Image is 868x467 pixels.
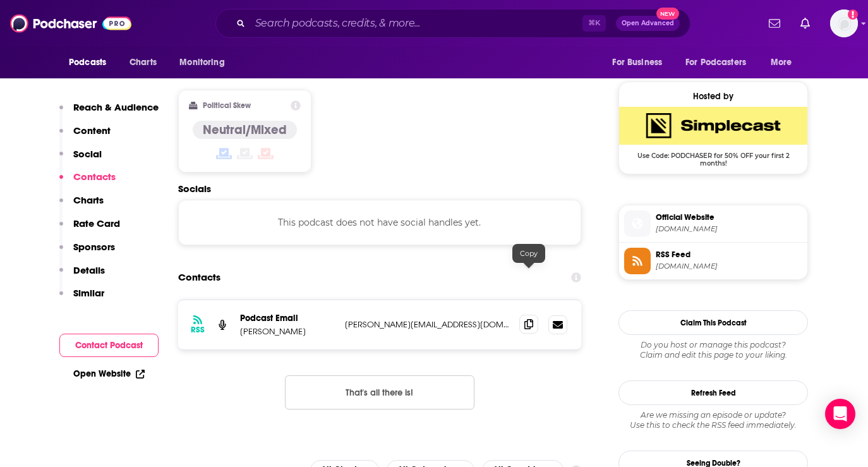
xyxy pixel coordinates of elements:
[73,217,120,229] p: Rate Card
[73,241,115,253] p: Sponsors
[795,13,815,34] a: Show notifications dropdown
[619,107,807,145] img: SimpleCast Deal: Use Code: PODCHASER for 50% OFF your first 2 months!
[603,51,678,75] button: open menu
[179,54,224,71] span: Monitoring
[73,148,102,160] p: Social
[59,171,116,194] button: Contacts
[619,107,807,166] a: SimpleCast Deal: Use Code: PODCHASER for 50% OFF your first 2 months!
[178,183,581,195] h2: Socials
[59,124,111,148] button: Content
[624,248,802,274] a: RSS Feed[DOMAIN_NAME]
[73,287,104,299] p: Similar
[59,101,159,124] button: Reach & Audience
[203,122,287,138] h4: Neutral/Mixed
[618,310,808,335] button: Claim This Podcast
[59,241,115,264] button: Sponsors
[240,326,335,337] p: [PERSON_NAME]
[69,54,106,71] span: Podcasts
[73,171,116,183] p: Contacts
[73,264,105,276] p: Details
[59,217,120,241] button: Rate Card
[121,51,164,75] a: Charts
[656,8,679,20] span: New
[616,16,680,31] button: Open AdvancedNew
[240,313,335,324] p: Podcast Email
[285,375,474,409] button: Nothing here.
[618,340,808,360] div: Claim and edit this page to your liking.
[59,194,104,217] button: Charts
[619,91,807,102] div: Hosted by
[250,13,582,33] input: Search podcasts, credits, & more...
[73,368,145,379] a: Open Website
[830,9,858,37] img: User Profile
[59,287,104,310] button: Similar
[618,340,808,350] span: Do you host or manage this podcast?
[10,11,131,35] img: Podchaser - Follow, Share and Rate Podcasts
[60,51,123,75] button: open menu
[612,54,662,71] span: For Business
[764,13,785,34] a: Show notifications dropdown
[73,124,111,136] p: Content
[762,51,808,75] button: open menu
[512,244,545,263] div: Copy
[656,249,802,260] span: RSS Feed
[59,264,105,288] button: Details
[171,51,241,75] button: open menu
[178,265,220,289] h2: Contacts
[619,145,807,167] span: Use Code: PODCHASER for 50% OFF your first 2 months!
[685,54,746,71] span: For Podcasters
[582,15,606,32] span: ⌘ K
[59,148,102,171] button: Social
[848,9,858,20] svg: Add a profile image
[830,9,858,37] button: Show profile menu
[825,399,855,429] div: Open Intercom Messenger
[130,54,157,71] span: Charts
[656,224,802,234] span: thefutureoffashionbusiness.com
[345,319,509,330] p: [PERSON_NAME][EMAIL_ADDRESS][DOMAIN_NAME]
[624,210,802,237] a: Official Website[DOMAIN_NAME]
[618,380,808,405] button: Refresh Feed
[618,410,808,430] div: Are we missing an episode or update? Use this to check the RSS feed immediately.
[656,212,802,223] span: Official Website
[830,9,858,37] span: Logged in as AutumnKatie
[215,9,690,38] div: Search podcasts, credits, & more...
[677,51,764,75] button: open menu
[656,262,802,271] span: feeds.simplecast.com
[73,101,159,113] p: Reach & Audience
[59,334,159,357] button: Contact Podcast
[178,200,581,245] div: This podcast does not have social handles yet.
[622,20,674,27] span: Open Advanced
[771,54,792,71] span: More
[73,194,104,206] p: Charts
[203,101,251,110] h2: Political Skew
[191,325,205,335] h3: RSS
